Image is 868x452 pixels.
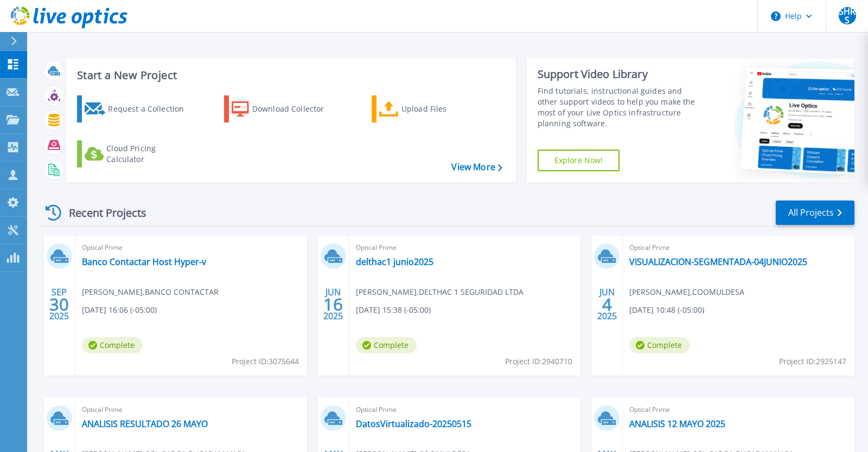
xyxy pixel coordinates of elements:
[839,7,856,24] span: SHRS
[82,256,206,267] a: Banco Contactar Host Hyper-v
[323,300,343,309] span: 16
[629,286,744,298] span: [PERSON_NAME] , COOMULDESA
[82,304,157,316] span: [DATE] 16:06 (-05:00)
[538,86,703,129] div: Find tutorials, instructional guides and other support videos to help you make the most of your L...
[629,404,848,416] span: Optical Prime
[356,404,575,416] span: Optical Prime
[77,140,198,167] a: Cloud Pricing Calculator
[224,95,345,122] a: Download Collector
[356,337,417,353] span: Complete
[82,242,301,254] span: Optical Prime
[323,285,343,324] div: JUN 2025
[77,69,502,81] h3: Start a New Project
[77,95,198,122] a: Request a Collection
[82,404,301,416] span: Optical Prime
[356,256,433,267] a: delthac1 junio2025
[356,418,471,429] a: DatosVirtualizado-20250515
[49,300,69,309] span: 30
[232,356,299,367] span: Project ID: 3075644
[538,150,620,171] a: Explore Now!
[602,300,612,309] span: 4
[505,356,572,367] span: Project ID: 2940710
[252,98,339,120] div: Download Collector
[629,256,807,267] a: VISUALIZACION-SEGMENTADA-04JUNIO2025
[401,98,488,120] div: Upload Files
[108,98,195,120] div: Request a Collection
[451,162,502,172] a: View More
[629,304,704,316] span: [DATE] 10:48 (-05:00)
[372,95,493,122] a: Upload Files
[82,286,219,298] span: [PERSON_NAME] , BANCO CONTACTAR
[629,242,848,254] span: Optical Prime
[629,418,725,429] a: ANALISIS 12 MAYO 2025
[776,201,854,225] a: All Projects
[356,242,575,254] span: Optical Prime
[82,418,208,429] a: ANALISIS RESULTADO 26 MAYO
[779,356,846,367] span: Project ID: 2925147
[356,286,524,298] span: [PERSON_NAME] , DELTHAC 1 SEGURIDAD LTDA
[597,285,617,324] div: JUN 2025
[629,337,690,353] span: Complete
[49,285,69,324] div: SEP 2025
[82,337,143,353] span: Complete
[356,304,431,316] span: [DATE] 15:38 (-05:00)
[42,199,161,226] div: Recent Projects
[538,67,703,81] div: Support Video Library
[106,143,193,165] div: Cloud Pricing Calculator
